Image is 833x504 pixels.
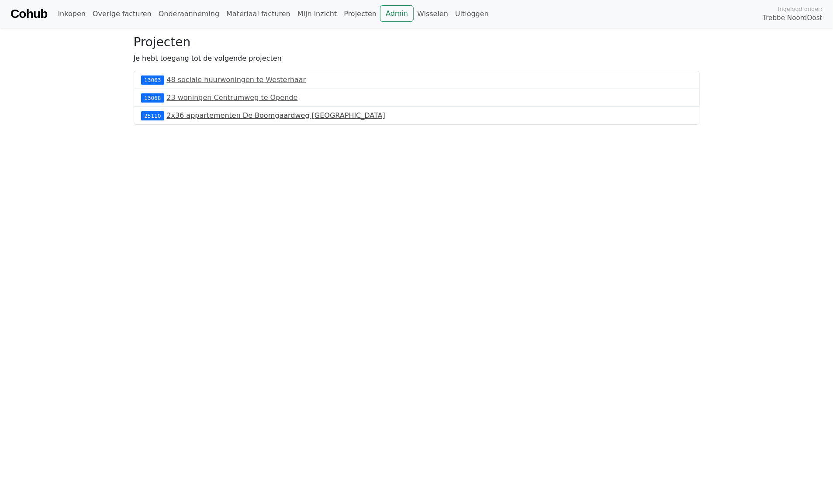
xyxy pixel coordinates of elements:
a: Uitloggen [452,5,492,23]
div: 25110 [141,111,165,120]
p: Je hebt toegang tot de volgende projecten [134,53,700,64]
a: Onderaanneming [155,5,223,23]
a: 2x36 appartementen De Boomgaardweg [GEOGRAPHIC_DATA] [166,111,385,120]
div: 13068 [141,93,165,102]
a: Wisselen [414,5,452,23]
a: 48 sociale huurwoningen te Westerhaar [166,75,306,84]
a: Mijn inzicht [294,5,341,23]
span: Ingelogd onder: [778,5,823,13]
a: Inkopen [54,5,89,23]
a: 23 woningen Centrumweg te Opende [166,93,297,102]
a: Overige facturen [89,5,155,23]
div: 13063 [141,75,165,84]
a: Materiaal facturen [223,5,294,23]
a: Admin [380,5,414,22]
span: Trebbe NoordOost [763,13,823,23]
h3: Projecten [134,35,700,50]
a: Projecten [340,5,380,23]
a: Cohub [10,3,47,24]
